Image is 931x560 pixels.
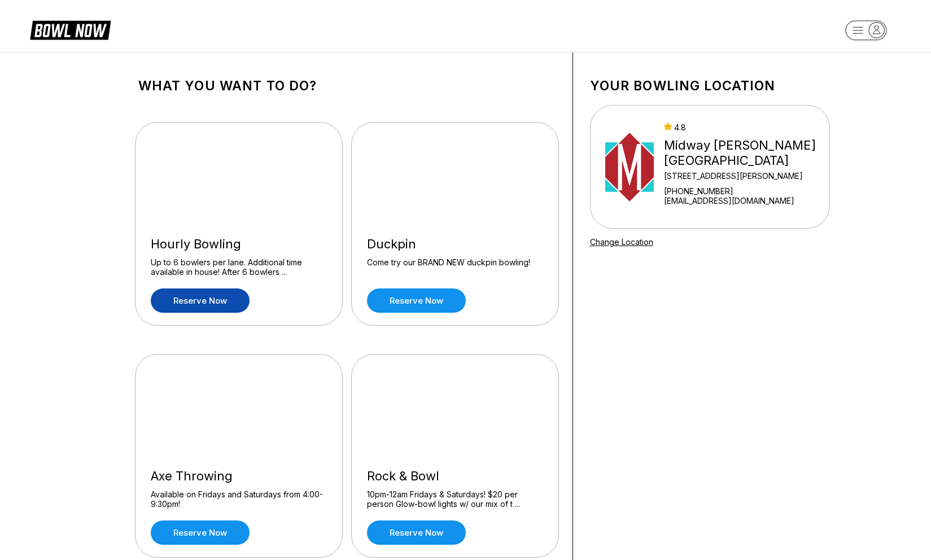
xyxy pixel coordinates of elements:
[664,123,824,132] div: 4.8
[664,186,824,196] div: [PHONE_NUMBER]
[151,520,250,545] a: Reserve now
[590,78,830,94] h1: Your bowling location
[367,489,543,509] div: 10pm-12am Fridays & Saturdays! $20 per person Glow-bowl lights w/ our mix of t ...
[367,237,543,252] div: Duckpin
[136,355,343,456] img: Axe Throwing
[136,123,343,224] img: Hourly Bowling
[151,469,327,484] div: Axe Throwing
[151,288,250,313] a: Reserve now
[367,257,543,277] div: Come try our BRAND NEW duckpin bowling!
[151,257,327,277] div: Up to 6 bowlers per lane. Additional time available in house! After 6 bowlers ...
[151,237,327,252] div: Hourly Bowling
[605,125,654,209] img: Midway Bowling - Carlisle
[367,288,466,313] a: Reserve now
[590,237,653,247] a: Change Location
[352,123,560,224] img: Duckpin
[151,489,327,509] div: Available on Fridays and Saturdays from 4:00-9:30pm!
[138,78,556,94] h1: What you want to do?
[367,520,466,545] a: Reserve now
[367,469,543,484] div: Rock & Bowl
[664,171,824,181] div: [STREET_ADDRESS][PERSON_NAME]
[664,196,824,205] a: [EMAIL_ADDRESS][DOMAIN_NAME]
[664,138,824,168] div: Midway [PERSON_NAME][GEOGRAPHIC_DATA]
[352,355,560,456] img: Rock & Bowl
